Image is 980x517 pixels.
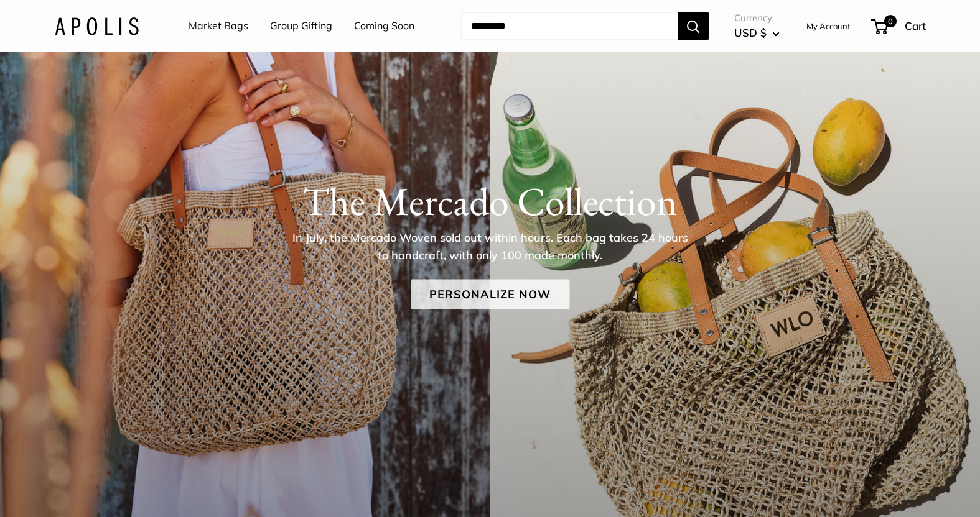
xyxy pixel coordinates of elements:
span: 0 [884,15,896,27]
span: Currency [734,9,780,27]
a: Market Bags [189,17,248,35]
span: USD $ [734,26,767,39]
a: 0 Cart [872,16,926,36]
button: Search [678,12,709,40]
a: Personalize Now [411,280,569,309]
h1: The Mercado Collection [55,178,926,225]
a: Group Gifting [270,17,332,35]
img: Apolis [55,17,139,35]
a: Coming Soon [354,17,414,35]
button: USD $ [734,23,780,43]
span: Cart [905,19,926,32]
p: In July, the Mercado Woven sold out within hours. Each bag takes 24 hours to handcraft, with only... [288,229,693,264]
a: My Account [806,19,851,34]
input: Search... [461,12,678,40]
